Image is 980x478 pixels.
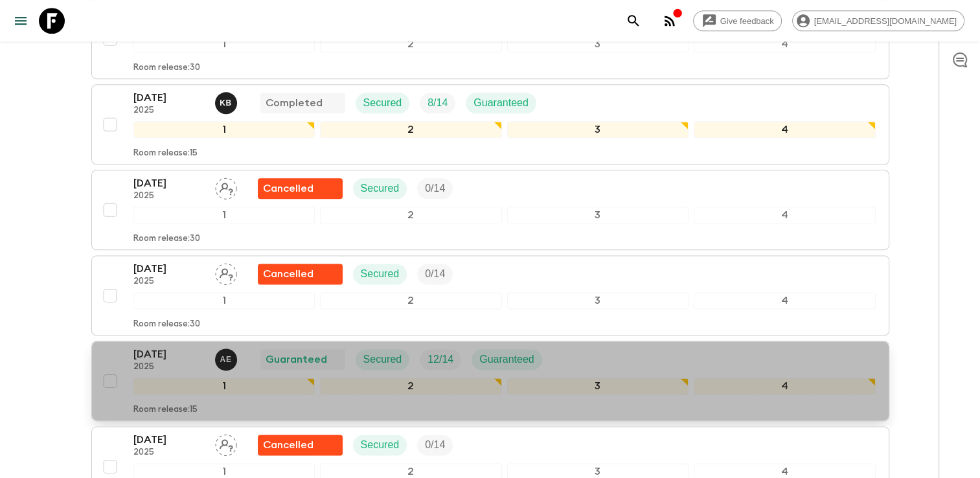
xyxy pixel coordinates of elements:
[320,378,502,394] div: 2
[353,435,407,455] div: Secured
[479,352,534,367] p: Guaranteed
[320,207,502,223] div: 2
[353,264,407,284] div: Secured
[473,95,529,111] p: Guaranteed
[91,84,889,165] button: [DATE]2025Kamil BabacCompletedSecuredTrip FillGuaranteed1234Room release:15
[693,10,782,31] a: Give feedback
[425,181,445,196] p: 0 / 14
[133,378,315,394] div: 1
[258,435,343,455] div: Flash Pack cancellation
[361,437,400,453] p: Secured
[8,8,34,34] button: menu
[694,207,876,223] div: 4
[133,405,198,415] p: Room release: 15
[356,93,410,113] div: Secured
[133,176,205,191] p: [DATE]
[220,354,232,365] p: A E
[507,121,689,138] div: 3
[621,8,646,34] button: search adventures
[425,437,445,453] p: 0 / 14
[258,178,343,199] div: Flash Pack cancellation
[215,267,237,277] span: Assign pack leader
[507,292,689,309] div: 3
[215,348,240,370] button: AE
[694,378,876,394] div: 4
[417,264,453,284] div: Trip Fill
[133,292,315,309] div: 1
[266,352,327,367] p: Guaranteed
[215,438,237,448] span: Assign pack leader
[263,437,313,453] p: Cancelled
[353,178,407,199] div: Secured
[363,95,402,111] p: Secured
[320,36,502,52] div: 2
[266,95,323,111] p: Completed
[215,96,240,106] span: Kamil Babac
[417,435,453,455] div: Trip Fill
[420,349,461,370] div: Trip Fill
[417,178,453,199] div: Trip Fill
[133,191,205,201] p: 2025
[133,207,315,223] div: 1
[320,121,502,138] div: 2
[133,121,315,138] div: 1
[133,432,205,448] p: [DATE]
[133,277,205,287] p: 2025
[694,292,876,309] div: 4
[91,255,889,336] button: [DATE]2025Assign pack leaderFlash Pack cancellationSecuredTrip Fill1234Room release:30
[427,352,453,367] p: 12 / 14
[133,261,205,277] p: [DATE]
[361,181,400,196] p: Secured
[713,16,781,26] span: Give feedback
[133,347,205,362] p: [DATE]
[133,63,200,73] p: Room release: 30
[694,36,876,52] div: 4
[258,264,343,284] div: Flash Pack cancellation
[320,292,502,309] div: 2
[133,448,205,458] p: 2025
[807,16,964,26] span: [EMAIL_ADDRESS][DOMAIN_NAME]
[694,121,876,138] div: 4
[91,341,889,421] button: [DATE]2025Alp Edward WatmoughGuaranteedSecuredTrip FillGuaranteed1234Room release:15
[507,36,689,52] div: 3
[356,349,410,370] div: Secured
[263,181,313,196] p: Cancelled
[133,90,205,106] p: [DATE]
[133,362,205,372] p: 2025
[363,352,402,367] p: Secured
[133,106,205,116] p: 2025
[361,266,400,282] p: Secured
[263,266,313,282] p: Cancelled
[507,378,689,394] div: 3
[133,319,200,330] p: Room release: 30
[215,181,237,192] span: Assign pack leader
[425,266,445,282] p: 0 / 14
[792,10,964,31] div: [EMAIL_ADDRESS][DOMAIN_NAME]
[420,93,455,113] div: Trip Fill
[507,207,689,223] div: 3
[215,352,240,363] span: Alp Edward Watmough
[133,36,315,52] div: 1
[427,95,448,111] p: 8 / 14
[91,170,889,250] button: [DATE]2025Assign pack leaderFlash Pack cancellationSecuredTrip Fill1234Room release:30
[133,148,198,159] p: Room release: 15
[133,234,200,244] p: Room release: 30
